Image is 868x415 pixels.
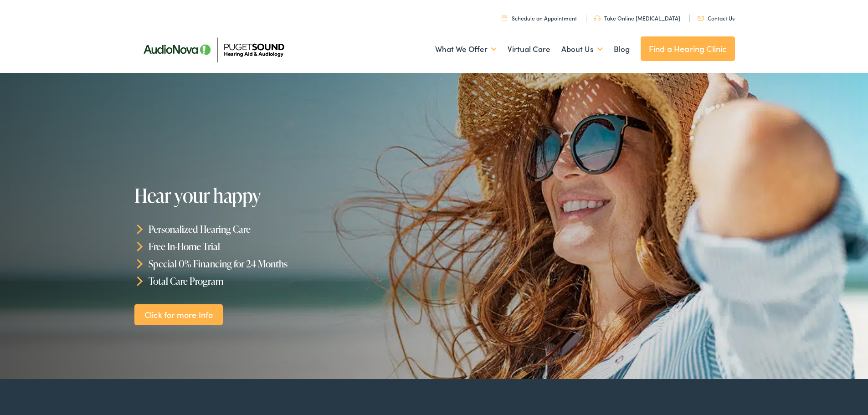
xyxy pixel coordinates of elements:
[594,14,680,22] a: Take Online [MEDICAL_DATA]
[614,32,630,66] a: Blog
[134,255,438,272] li: Special 0% Financing for 24 Months
[594,15,601,21] img: utility icon
[134,304,223,325] a: Click for more Info
[502,14,577,22] a: Schedule an Appointment
[508,32,550,66] a: Virtual Care
[134,238,438,255] li: Free In-Home Trial
[641,36,735,61] a: Find a Hearing Clinic
[698,14,734,22] a: Contact Us
[134,185,411,206] h1: Hear your happy
[134,220,438,238] li: Personalized Hearing Care
[698,16,704,20] img: utility icon
[435,32,497,66] a: What We Offer
[561,32,603,66] a: About Us
[502,15,507,21] img: utility icon
[134,272,438,289] li: Total Care Program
